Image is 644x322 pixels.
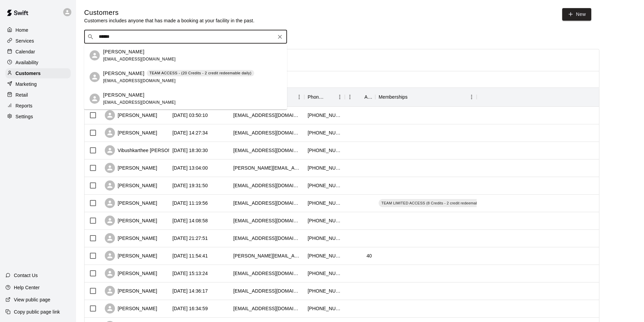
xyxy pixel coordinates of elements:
[5,112,71,122] div: Settings
[172,305,208,312] div: 2025-07-29 16:34:59
[467,92,477,102] button: Menu
[233,252,301,259] div: manas.5219@gmail.com
[345,88,375,106] div: Age
[335,92,345,102] button: Menu
[84,8,255,17] h5: Customers
[105,286,157,296] div: [PERSON_NAME]
[103,92,144,99] p: [PERSON_NAME]
[172,252,208,259] div: 2025-08-03 11:54:41
[105,268,157,278] div: [PERSON_NAME]
[230,88,304,106] div: Email
[308,112,341,119] div: +12812455009
[84,17,255,24] p: Customers includes anyone that has made a booking at your facility in the past.
[5,68,71,78] a: Customers
[16,113,33,120] p: Settings
[5,79,71,89] a: Marketing
[379,88,408,106] div: Memberships
[172,288,208,294] div: 2025-07-30 14:36:17
[233,182,301,189] div: ebadullahkhan1998@gmail.com
[364,88,372,106] div: Age
[5,57,71,68] a: Availability
[233,288,301,294] div: rehman.saghir@yahoo.com
[308,182,341,189] div: +18327719504
[172,147,208,154] div: 2025-08-12 18:30:30
[105,303,157,314] div: [PERSON_NAME]
[90,50,100,60] div: Jay Vaghela
[375,88,477,106] div: Memberships
[366,252,372,259] div: 40
[233,165,301,171] div: jithin.jacob81@gmail.com
[105,198,157,208] div: [PERSON_NAME]
[308,200,341,206] div: +13467412249
[172,270,208,277] div: 2025-07-30 15:13:24
[16,81,37,88] p: Marketing
[16,70,41,77] p: Customers
[325,92,335,102] button: Sort
[172,165,208,171] div: 2025-08-08 13:04:00
[103,78,176,83] span: [EMAIL_ADDRESS][DOMAIN_NAME]
[379,200,494,206] span: TEAM LIMITED ACCESS (8 Credits - 2 credit redeemable daily)
[233,305,301,312] div: aapatel1992@yahoo.com
[14,308,60,315] p: Copy public page link
[408,92,417,102] button: Sort
[233,217,301,224] div: stafinjacob@outlook.com
[308,129,341,136] div: +14402229840
[5,47,71,57] a: Calendar
[5,101,71,111] a: Reports
[345,92,355,102] button: Menu
[379,199,494,207] div: TEAM LIMITED ACCESS (8 Credits - 2 credit redeemable daily)
[308,270,341,277] div: +15406050143
[103,100,176,105] span: [EMAIL_ADDRESS][DOMAIN_NAME]
[233,147,301,154] div: vibushks@gmail.com
[308,252,341,259] div: +13369264487
[105,110,157,120] div: [PERSON_NAME]
[16,27,28,33] p: Home
[172,129,208,136] div: 2025-08-13 14:27:34
[103,57,176,61] span: [EMAIL_ADDRESS][DOMAIN_NAME]
[172,182,208,189] div: 2025-08-06 19:31:50
[308,217,341,224] div: +13462080014
[105,216,157,226] div: [PERSON_NAME]
[562,8,591,21] a: New
[308,88,325,106] div: Phone Number
[105,128,157,138] div: [PERSON_NAME]
[233,129,301,136] div: prithvi.beri@gmail.com
[233,235,301,242] div: sufisafa0@gmail.com
[90,72,100,82] div: Aditya sharma
[14,272,38,279] p: Contact Us
[14,296,50,303] p: View public page
[172,112,208,119] div: 2025-08-14 03:50:10
[275,32,285,42] button: Clear
[308,305,341,312] div: +12816622861
[105,145,189,155] div: Vibushkarthee [PERSON_NAME]
[172,235,208,242] div: 2025-08-04 21:27:51
[84,30,287,44] div: Search customers by name or email
[105,180,157,191] div: [PERSON_NAME]
[294,92,304,102] button: Menu
[308,235,341,242] div: +17133022813
[304,88,345,106] div: Phone Number
[5,36,71,46] a: Services
[5,90,71,100] a: Retail
[14,284,40,291] p: Help Center
[103,70,144,77] p: [PERSON_NAME]
[103,48,144,55] p: [PERSON_NAME]
[308,165,341,171] div: +19793551718
[5,25,71,35] a: Home
[105,163,157,173] div: [PERSON_NAME]
[16,92,28,98] p: Retail
[233,112,301,119] div: piyusharora6505@gmail.com
[149,70,252,76] p: TEAM ACCESS - (20 Credits - 2 credit redeemable daily)
[233,200,301,206] div: sh388584@gmail.com
[90,94,100,104] div: Aditya Biradar
[105,251,157,261] div: [PERSON_NAME]
[16,102,32,109] p: Reports
[355,92,364,102] button: Sort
